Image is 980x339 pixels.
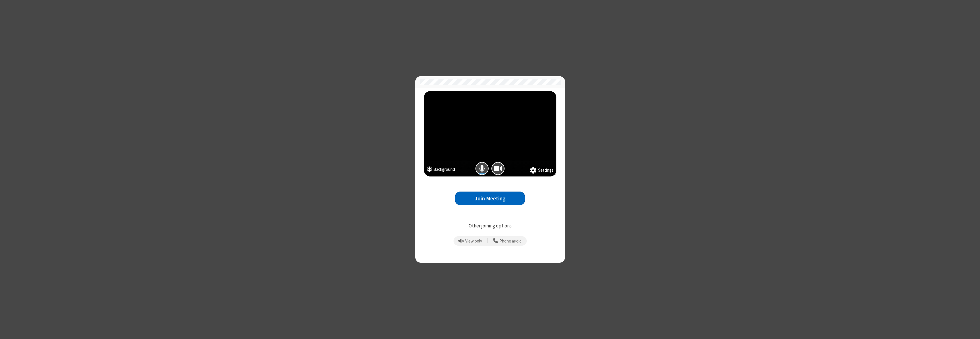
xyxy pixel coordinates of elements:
[491,236,524,246] button: Use your phone for mic and speaker while you view the meeting on this device.
[491,162,505,175] button: Camera is on
[530,167,554,174] button: Settings
[427,166,455,174] button: Background
[487,237,488,245] span: |
[475,162,489,175] button: Mic is on
[465,239,482,244] span: View only
[424,222,556,230] p: Other joining options
[455,192,525,206] button: Join Meeting
[456,236,484,246] button: Prevent echo when there is already an active mic and speaker in the room.
[499,239,522,244] span: Phone audio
